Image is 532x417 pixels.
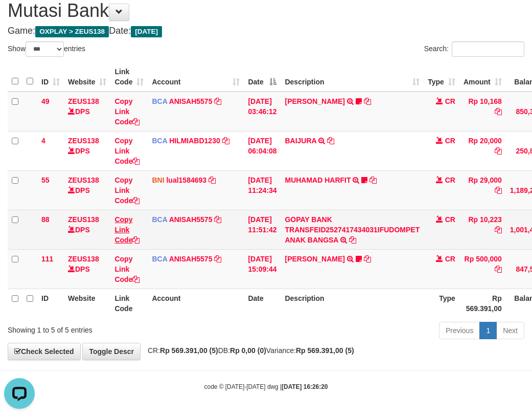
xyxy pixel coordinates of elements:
[459,210,506,249] td: Rp 10,223
[8,321,214,335] div: Showing 1 to 5 of 5 entries
[459,62,506,92] th: Amount: activate to sort column ascending
[285,215,420,244] a: GOPAY BANK TRANSFEID2527417434031IFUDOMPET ANAK BANGSA
[8,41,85,57] label: Show entries
[148,62,244,92] th: Account: activate to sort column ascending
[281,289,424,318] th: Description
[479,322,497,339] a: 1
[214,255,221,263] a: Copy ANISAH5575 to clipboard
[166,176,206,184] a: lual1584693
[424,289,459,318] th: Type
[285,137,316,145] a: BAIJURA
[424,41,524,57] label: Search:
[296,346,354,355] strong: Rp 569.391,00 (5)
[68,97,99,105] a: ZEUS138
[131,26,162,37] span: [DATE]
[495,226,502,234] a: Copy Rp 10,223 to clipboard
[110,62,148,92] th: Link Code: activate to sort column ascending
[445,255,455,263] span: CR
[169,215,213,224] a: ANISAH5575
[244,62,281,92] th: Date: activate to sort column descending
[64,92,110,131] td: DPS
[214,97,221,105] a: Copy ANISAH5575 to clipboard
[114,97,140,126] a: Copy Link Code
[445,176,455,184] span: CR
[114,215,140,244] a: Copy Link Code
[64,289,110,318] th: Website
[209,176,216,184] a: Copy lual1584693 to clipboard
[68,176,99,184] a: ZEUS138
[8,343,81,360] a: Check Selected
[68,137,99,145] a: ZEUS138
[285,97,344,105] a: [PERSON_NAME]
[26,41,64,57] select: Showentries
[244,170,281,210] td: [DATE] 11:24:34
[68,215,99,224] a: ZEUS138
[459,249,506,289] td: Rp 500,000
[459,170,506,210] td: Rp 29,000
[152,215,167,224] span: BCA
[41,137,45,145] span: 4
[369,176,377,184] a: Copy MUHAMAD HARFIT to clipboard
[110,289,148,318] th: Link Code
[349,236,356,244] a: Copy GOPAY BANK TRANSFEID2527417434031IFUDOMPET ANAK BANGSA to clipboard
[214,215,221,224] a: Copy ANISAH5575 to clipboard
[148,289,244,318] th: Account
[459,131,506,170] td: Rp 20,000
[244,131,281,170] td: [DATE] 06:04:08
[495,107,502,116] a: Copy Rp 10,168 to clipboard
[41,176,50,184] span: 55
[230,346,266,355] strong: Rp 0,00 (0)
[169,137,220,145] a: HILMIABD1230
[64,210,110,249] td: DPS
[459,289,506,318] th: Rp 569.391,00
[495,147,502,155] a: Copy Rp 20,000 to clipboard
[114,255,140,283] a: Copy Link Code
[496,322,524,339] a: Next
[452,41,524,57] input: Search:
[327,137,334,145] a: Copy BAIJURA to clipboard
[41,255,53,263] span: 111
[285,176,351,184] a: MUHAMAD HARFIT
[459,92,506,131] td: Rp 10,168
[68,255,99,263] a: ZEUS138
[64,131,110,170] td: DPS
[8,26,524,36] h4: Game: Date:
[495,186,502,194] a: Copy Rp 29,000 to clipboard
[445,215,455,224] span: CR
[143,346,354,355] span: CR: DB: Variance:
[439,322,480,339] a: Previous
[35,26,109,37] span: OXPLAY > ZEUS138
[152,97,167,105] span: BCA
[495,265,502,273] a: Copy Rp 500,000 to clipboard
[281,62,424,92] th: Description: activate to sort column ascending
[64,249,110,289] td: DPS
[204,383,328,390] small: code © [DATE]-[DATE] dwg |
[152,255,167,263] span: BCA
[152,137,167,145] span: BCA
[244,249,281,289] td: [DATE] 15:09:44
[244,289,281,318] th: Date
[4,4,35,35] button: Open LiveChat chat widget
[152,176,164,184] span: BNI
[282,383,328,390] strong: [DATE] 16:26:20
[82,343,141,360] a: Toggle Descr
[64,62,110,92] th: Website: activate to sort column ascending
[37,289,64,318] th: ID
[364,255,371,263] a: Copy KAREN ADELIN MARTH to clipboard
[160,346,218,355] strong: Rp 569.391,00 (5)
[169,97,213,105] a: ANISAH5575
[364,97,371,105] a: Copy INA PAUJANAH to clipboard
[64,170,110,210] td: DPS
[114,176,140,205] a: Copy Link Code
[445,137,455,145] span: CR
[41,215,50,224] span: 88
[114,137,140,165] a: Copy Link Code
[222,137,229,145] a: Copy HILMIABD1230 to clipboard
[37,62,64,92] th: ID: activate to sort column ascending
[41,97,50,105] span: 49
[285,255,344,263] a: [PERSON_NAME]
[445,97,455,105] span: CR
[169,255,213,263] a: ANISAH5575
[8,1,524,21] h1: Mutasi Bank
[244,92,281,131] td: [DATE] 03:46:12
